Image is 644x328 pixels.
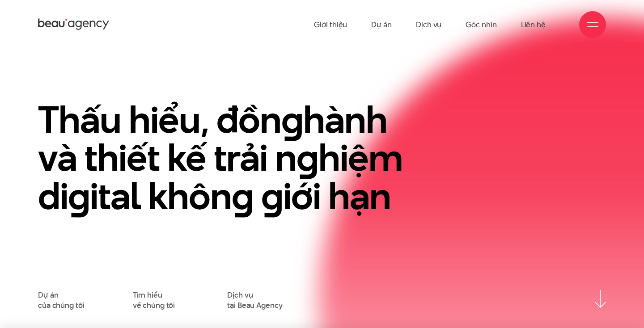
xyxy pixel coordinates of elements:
[281,93,303,146] en: g
[38,290,84,310] a: Dự áncủa chúng tôi
[68,170,90,222] en: g
[261,170,283,222] en: g
[227,290,282,310] a: Dịch vụtại Beau Agency
[38,101,412,215] h1: Thấu hiểu, đồn hành và thiết kế trải n hiệm di ital khôn iới hạn
[297,131,318,184] en: g
[133,290,175,310] a: Tìm hiểuvề chúng tôi
[232,170,254,222] en: g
